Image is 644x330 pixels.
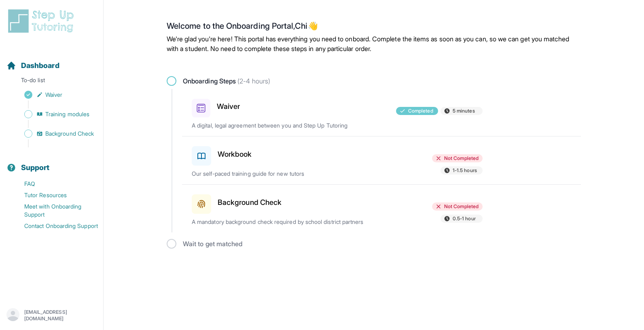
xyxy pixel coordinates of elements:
[45,130,94,138] span: Background Check
[21,60,59,71] span: Dashboard
[6,89,103,100] a: Waiver
[6,8,78,34] img: logo
[182,89,581,136] a: WaiverCompleted5 minutesA digital, legal agreement between you and Step Up Tutoring
[167,34,581,53] p: We're glad you're here! This portal has everything you need to onboard. Complete the items as soo...
[444,155,479,162] span: Not Completed
[6,201,103,220] a: Meet with Onboarding Support
[3,47,100,75] button: Dashboard
[453,215,476,222] span: 0.5-1 hour
[192,170,381,178] p: Our self-paced training guide for new tutors
[24,309,97,322] p: [EMAIL_ADDRESS][DOMAIN_NAME]
[6,308,97,323] button: [EMAIL_ADDRESS][DOMAIN_NAME]
[6,109,103,120] a: Training modules
[218,197,282,208] h3: Background Check
[6,178,103,189] a: FAQ
[45,91,62,99] span: Waiver
[3,76,100,87] p: To-do list
[453,108,475,114] span: 5 minutes
[236,77,270,85] span: (2-4 hours)
[192,218,381,226] p: A mandatory background check required by school district partners
[167,21,581,34] h2: Welcome to the Onboarding Portal, Chi 👋
[21,162,50,173] span: Support
[408,108,433,114] span: Completed
[6,220,103,232] a: Contact Onboarding Support
[6,128,103,139] a: Background Check
[217,101,240,112] h3: Waiver
[183,76,270,86] span: Onboarding Steps
[182,136,581,184] a: WorkbookNot Completed1-1.5 hoursOur self-paced training guide for new tutors
[192,121,381,130] p: A digital, legal agreement between you and Step Up Tutoring
[218,149,252,160] h3: Workbook
[444,203,479,210] span: Not Completed
[453,167,477,174] span: 1-1.5 hours
[6,189,103,201] a: Tutor Resources
[6,60,59,71] a: Dashboard
[182,185,581,232] a: Background CheckNot Completed0.5-1 hourA mandatory background check required by school district p...
[3,149,100,177] button: Support
[45,110,89,118] span: Training modules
